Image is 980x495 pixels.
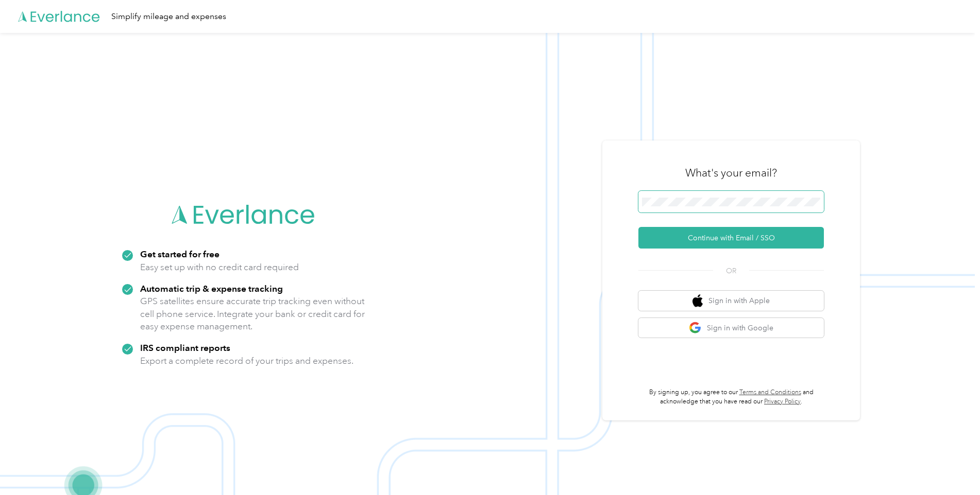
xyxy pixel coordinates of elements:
[140,249,219,259] strong: Get started for free
[111,10,226,23] div: Simplify mileage and expenses
[638,388,824,406] p: By signing up, you agree to our and acknowledge that you have read our .
[140,295,365,333] p: GPS satellites ensure accurate trip tracking even without cell phone service. Integrate your bank...
[140,283,283,294] strong: Automatic trip & expense tracking
[140,342,230,353] strong: IRS compliant reports
[713,266,749,276] span: OR
[685,166,777,180] h3: What's your email?
[140,261,299,274] p: Easy set up with no credit card required
[689,322,702,334] img: google logo
[739,388,801,396] a: Terms and Conditions
[638,318,824,338] button: google logoSign in with Google
[764,398,801,405] a: Privacy Policy
[140,355,353,367] p: Export a complete record of your trips and expenses.
[638,227,824,249] button: Continue with Email / SSO
[638,291,824,311] button: apple logoSign in with Apple
[692,294,703,307] img: apple logo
